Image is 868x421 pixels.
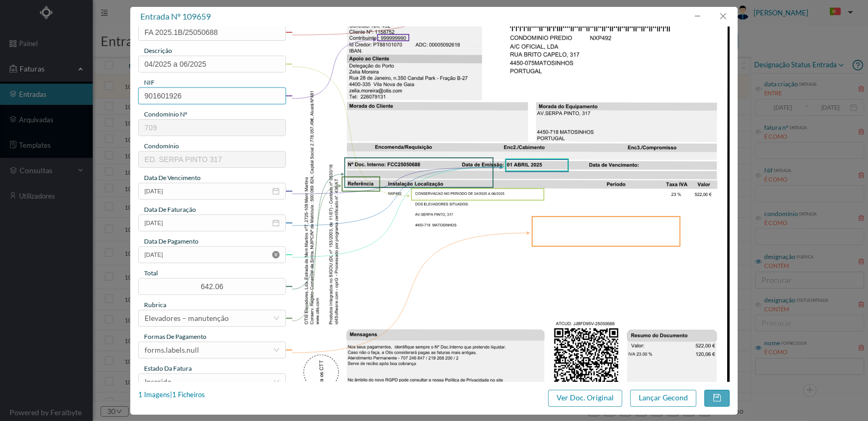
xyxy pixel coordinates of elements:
div: Elevadores – manutenção [145,310,229,326]
button: Lançar Gecond [630,390,696,407]
span: rubrica [144,301,166,309]
i: icon: down [273,315,280,321]
i: icon: calendar [272,219,280,227]
span: estado da fatura [144,364,192,372]
i: icon: down [273,347,280,353]
span: entrada nº 109659 [140,11,211,21]
span: descrição [144,47,172,55]
button: Ver Doc. Original [548,390,622,407]
span: condomínio nº [144,110,187,118]
button: PT [821,4,857,21]
div: forms.labels.null [145,342,199,358]
span: NIF [144,78,155,86]
span: data de pagamento [144,237,199,245]
div: 1 Imagens | 1 Ficheiros [138,390,205,400]
span: data de faturação [144,205,196,213]
i: icon: calendar [272,187,280,195]
span: Formas de Pagamento [144,333,207,341]
i: icon: down [273,379,280,385]
span: total [144,269,158,277]
i: icon: close-circle [272,251,280,258]
div: Inserido [145,374,172,390]
span: data de vencimento [144,174,201,182]
span: condomínio [144,142,179,150]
